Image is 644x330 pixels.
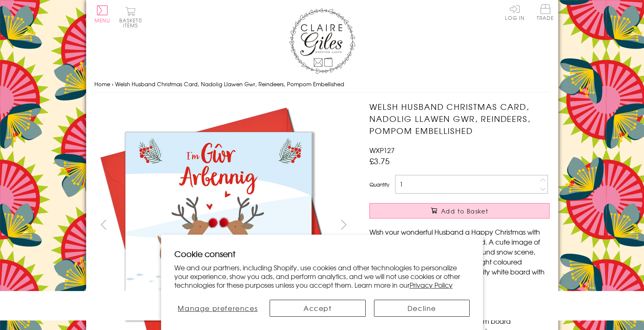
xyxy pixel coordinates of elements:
[112,80,113,88] span: ›
[94,17,111,24] span: Menu
[174,263,470,289] p: We and our partners, including Shopify, use cookies and other technologies to personalize your ex...
[94,215,113,234] button: prev
[505,4,525,20] a: Log In
[369,101,550,136] h1: Welsh Husband Christmas Card, Nadolig Llawen Gwr, Reindeers, Pompom Embellished
[94,76,550,93] nav: breadcrumbs
[369,145,395,155] span: WXP127
[369,181,389,188] label: Quantity
[374,300,470,317] button: Decline
[289,8,355,74] img: Claire Giles Greetings Cards
[369,227,550,286] p: Wish your wonderful Husband a Happy Christmas with this beautiful modern Christmas card. A cute i...
[369,203,550,218] button: Add to Basket
[441,207,488,215] span: Add to Basket
[537,4,554,20] span: Trade
[94,80,110,88] a: Home
[334,215,353,234] button: next
[123,17,142,29] span: 0 items
[174,248,470,260] h2: Cookie consent
[115,80,344,88] span: Welsh Husband Christmas Card, Nadolig Llawen Gwr, Reindeers, Pompom Embellished
[410,280,453,290] a: Privacy Policy
[119,7,142,28] button: Basket0 items
[94,5,111,23] button: Menu
[270,300,366,317] button: Accept
[369,155,390,167] span: £3.75
[353,101,601,300] img: Welsh Husband Christmas Card, Nadolig Llawen Gwr, Reindeers, Pompom Embellished
[178,303,258,313] span: Manage preferences
[537,4,554,22] a: Trade
[174,300,261,317] button: Manage preferences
